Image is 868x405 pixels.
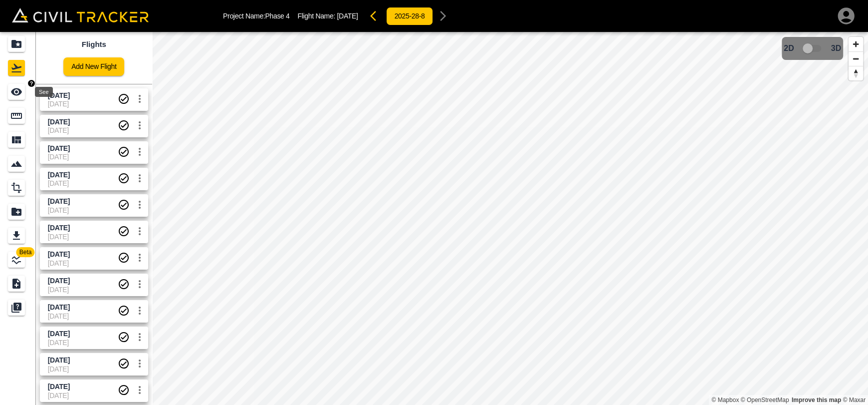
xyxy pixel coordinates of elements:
[798,39,827,58] span: 3D model not uploaded yet
[386,7,434,25] button: 2025-28-8
[849,51,863,66] button: Zoom out
[12,8,149,22] img: Civil Tracker
[223,12,289,20] p: Project Name: Phase 4
[792,397,841,404] a: Map feedback
[297,12,358,20] p: Flight Name:
[784,44,794,53] span: 2D
[35,87,53,97] div: See
[849,66,863,80] button: Reset bearing to north
[152,32,868,405] canvas: Map
[831,44,841,53] span: 3D
[843,397,866,404] a: Maxar
[711,397,739,404] a: Mapbox
[741,397,789,404] a: OpenStreetMap
[849,37,863,51] button: Zoom in
[337,12,358,20] span: [DATE]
